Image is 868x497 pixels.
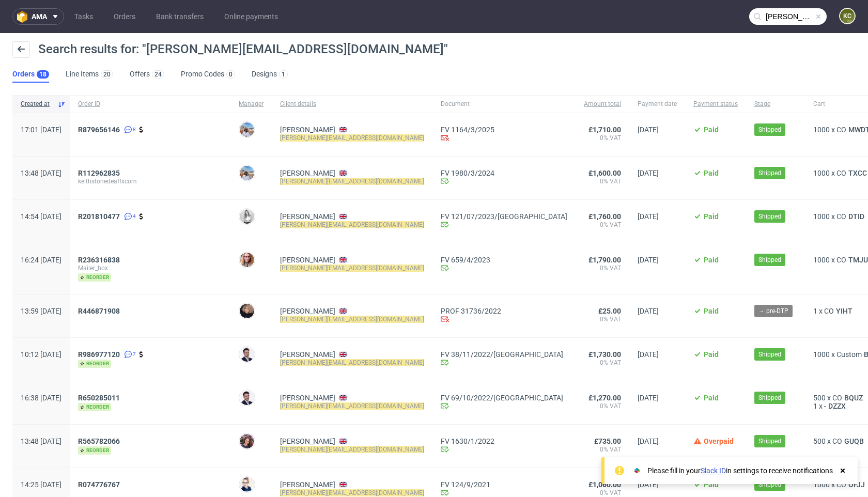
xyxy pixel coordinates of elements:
[836,350,862,359] span: Custom
[240,391,254,405] img: Antoni Jakubowski
[584,359,621,367] span: 0% VAT
[240,347,254,362] img: Antoni Jakubowski
[78,169,120,177] span: R112962835
[813,350,830,359] span: 1000
[813,394,826,402] span: 500
[832,394,842,402] span: CO
[441,100,567,108] span: Document
[78,169,122,177] a: R112962835
[638,350,659,359] span: [DATE]
[441,256,567,264] a: FV 659/4/2023
[638,169,659,177] span: [DATE]
[704,169,719,177] span: Paid
[78,480,122,489] a: R074776767
[704,212,719,221] span: Paid
[78,126,120,134] span: R879656146
[78,177,222,185] span: keithstonedeaffxcom
[21,480,61,489] span: 14:25 [DATE]
[588,212,621,221] span: £1,760.00
[133,212,136,221] span: 4
[280,402,424,410] mark: [PERSON_NAME][EMAIL_ADDRESS][DOMAIN_NAME]
[638,307,659,315] span: [DATE]
[78,100,222,108] span: Order ID
[280,359,424,366] mark: [PERSON_NAME][EMAIL_ADDRESS][DOMAIN_NAME]
[824,402,826,410] span: -
[240,304,254,318] img: Luba Joska
[441,350,567,359] a: FV 38/11/2022/[GEOGRAPHIC_DATA]
[68,8,99,25] a: Tasks
[218,8,284,25] a: Online payments
[598,307,621,315] span: £25.00
[842,437,866,445] a: GUQB
[588,256,621,264] span: £1,790.00
[754,100,797,108] span: Stage
[280,212,335,221] a: [PERSON_NAME]
[758,437,781,446] span: Shipped
[21,256,61,264] span: 16:24 [DATE]
[813,256,830,264] span: 1000
[280,126,335,134] a: [PERSON_NAME]
[826,402,848,410] a: DZZX
[813,212,830,221] span: 1000
[758,168,781,178] span: Shipped
[21,350,61,359] span: 10:12 [DATE]
[813,169,830,177] span: 1000
[840,9,855,23] figcaption: KC
[813,307,817,315] span: 1
[813,402,817,410] span: 1
[588,169,621,177] span: £1,600.00
[758,393,781,402] span: Shipped
[832,437,842,445] span: CO
[584,445,621,454] span: 0% VAT
[122,212,136,221] a: 4
[252,66,288,83] a: Designs1
[758,350,781,359] span: Shipped
[240,166,254,180] img: Marta Kozłowska
[704,437,734,445] span: Overpaid
[704,256,719,264] span: Paid
[107,8,142,25] a: Orders
[78,394,120,402] span: R650285011
[846,480,867,489] a: OFJJ
[638,394,659,402] span: [DATE]
[584,221,621,229] span: 0% VAT
[813,437,826,445] span: 500
[584,134,621,142] span: 0% VAT
[122,126,136,134] a: 8
[78,307,120,315] span: R446871908
[78,350,120,359] span: R986977120
[240,253,254,267] img: Marta Bazan
[181,66,235,83] a: Promo Codes0
[229,71,233,78] div: 0
[638,100,677,108] span: Payment date
[280,446,424,453] mark: [PERSON_NAME][EMAIL_ADDRESS][DOMAIN_NAME]
[78,360,111,368] span: reorder
[834,307,855,315] span: YIHT
[588,394,621,402] span: £1,270.00
[78,437,120,445] span: R565782066
[66,66,113,83] a: Line Items20
[150,8,210,25] a: Bank transfers
[154,71,162,78] div: 24
[594,437,621,445] span: £735.00
[588,126,621,134] span: £1,710.00
[704,394,719,402] span: Paid
[78,446,111,455] span: reorder
[588,350,621,359] span: £1,730.00
[584,489,621,497] span: 0% VAT
[103,71,111,78] div: 20
[78,264,222,272] span: Mailer_box
[842,394,865,402] a: BQUZ
[280,221,424,228] mark: [PERSON_NAME][EMAIL_ADDRESS][DOMAIN_NAME]
[632,465,642,476] img: Slack
[758,306,788,316] span: → pre-DTP
[280,307,335,315] a: [PERSON_NAME]
[78,307,122,315] a: R446871908
[32,13,47,20] span: ama
[280,394,335,402] a: [PERSON_NAME]
[704,480,719,489] span: Paid
[280,316,424,323] mark: [PERSON_NAME][EMAIL_ADDRESS][DOMAIN_NAME]
[758,255,781,265] span: Shipped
